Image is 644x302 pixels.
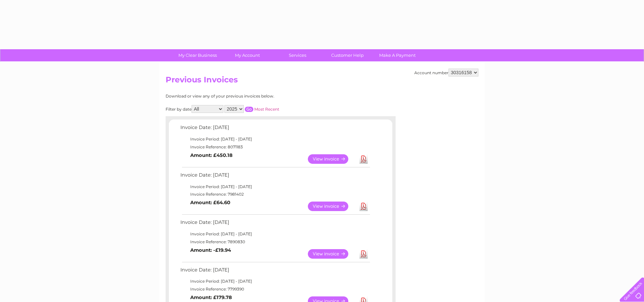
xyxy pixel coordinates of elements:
[414,69,478,76] div: Account number
[190,294,232,300] b: Amount: £179.78
[179,285,371,293] td: Invoice Reference: 7799390
[308,202,356,211] a: View
[270,49,325,61] a: Services
[179,183,371,191] td: Invoice Period: [DATE] - [DATE]
[179,238,371,246] td: Invoice Reference: 7890830
[179,143,371,151] td: Invoice Reference: 8071183
[171,49,225,61] a: My Clear Business
[308,154,356,164] a: View
[179,171,371,183] td: Invoice Date: [DATE]
[359,202,368,211] a: Download
[308,249,356,259] a: View
[370,49,425,61] a: Make A Payment
[179,230,371,238] td: Invoice Period: [DATE] - [DATE]
[166,94,338,98] div: Download or view any of your previous invoices below.
[179,277,371,285] td: Invoice Period: [DATE] - [DATE]
[190,152,233,158] b: Amount: £450.18
[166,105,338,113] div: Filter by date
[254,107,279,112] a: Most Recent
[179,135,371,143] td: Invoice Period: [DATE] - [DATE]
[190,247,231,253] b: Amount: -£19.94
[359,154,368,164] a: Download
[220,49,275,61] a: My Account
[179,190,371,198] td: Invoice Reference: 7981402
[320,49,375,61] a: Customer Help
[179,266,371,278] td: Invoice Date: [DATE]
[190,200,230,205] b: Amount: £64.60
[179,123,371,135] td: Invoice Date: [DATE]
[166,75,478,88] h2: Previous Invoices
[359,249,368,259] a: Download
[179,218,371,230] td: Invoice Date: [DATE]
